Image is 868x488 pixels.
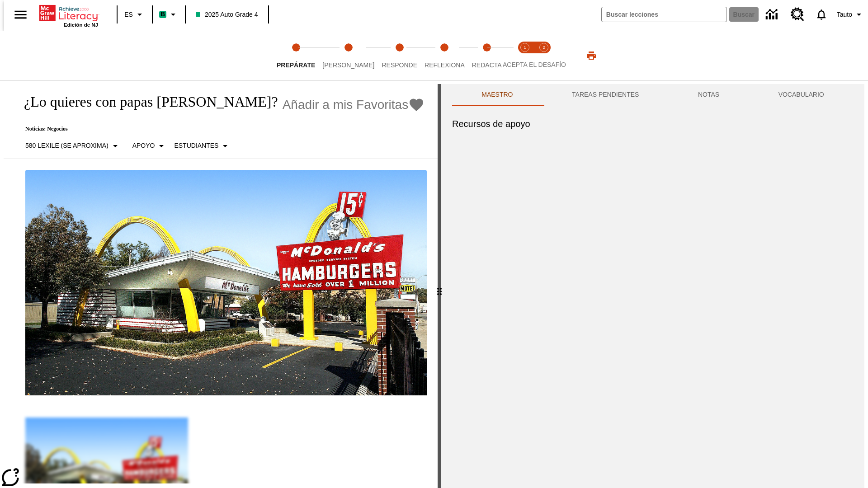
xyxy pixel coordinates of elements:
[452,117,854,131] h6: Recursos de apoyo
[524,45,526,50] text: 1
[374,31,425,80] button: Responde step 3 of 5
[170,138,234,154] button: Seleccionar estudiante
[315,31,382,80] button: Lee step 2 of 5
[602,7,726,22] input: Buscar campo
[160,9,165,20] span: B
[156,6,182,23] button: Boost El color de la clase es verde menta. Cambiar el color de la clase.
[542,84,669,106] button: TAREAS PENDIENTES
[120,6,149,23] button: Lenguaje: ES, Selecciona un idioma
[64,22,98,28] span: Edición de NJ
[749,84,854,106] button: VOCABULARIO
[833,6,868,23] button: Perfil/Configuración
[283,98,409,112] span: Añadir a mis Favoritas
[124,10,133,19] span: ES
[4,84,438,483] div: reading
[7,1,34,28] button: Abrir el menú lateral
[39,3,98,28] div: Portada
[452,84,854,106] div: Instructional Panel Tabs
[669,84,749,106] button: NOTAS
[14,126,425,132] p: Noticias: Negocios
[472,61,502,69] span: Redacta
[132,141,155,150] p: Apoyo
[196,10,258,19] span: 2025 Auto Grade 4
[417,31,472,80] button: Reflexiona step 4 of 5
[503,61,566,68] span: ACEPTA EL DESAFÍO
[129,138,171,154] button: Tipo de apoyo, Apoyo
[22,138,124,154] button: Seleccione Lexile, 580 Lexile (Se aproxima)
[441,84,864,488] div: activity
[512,31,538,80] button: Acepta el desafío lee step 1 of 2
[322,61,374,69] span: [PERSON_NAME]
[14,94,278,110] h1: ¿Lo quieres con papas [PERSON_NAME]?
[577,47,606,64] button: Imprimir
[465,31,509,80] button: Redacta step 5 of 5
[837,10,852,19] span: Tauto
[531,31,557,80] button: Acepta el desafío contesta step 2 of 2
[760,2,785,27] a: Centro de información
[382,61,417,69] span: Responde
[25,141,108,150] p: 580 Lexile (Se aproxima)
[452,84,542,106] button: Maestro
[810,3,833,26] a: Notificaciones
[542,45,545,50] text: 2
[269,31,322,80] button: Prepárate step 1 of 5
[277,61,315,69] span: Prepárate
[25,170,427,396] img: Uno de los primeros locales de McDonald's, con el icónico letrero rojo y los arcos amarillos.
[785,2,810,27] a: Centro de recursos, Se abrirá en una pestaña nueva.
[174,141,218,150] p: Estudiantes
[283,97,425,113] button: Añadir a mis Favoritas - ¿Lo quieres con papas fritas?
[425,61,465,69] span: Reflexiona
[438,84,441,488] div: Pulsa la tecla de intro o la barra espaciadora y luego presiona las flechas de derecha e izquierd...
